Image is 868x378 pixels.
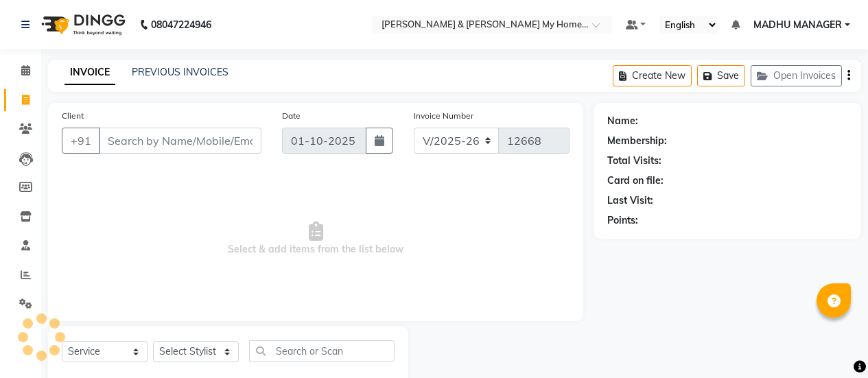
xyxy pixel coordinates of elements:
[607,154,661,168] div: Total Visits:
[132,66,228,78] a: PREVIOUS INVOICES
[607,134,667,148] div: Membership:
[64,60,115,85] a: INVOICE
[607,174,664,188] div: Card on file:
[751,65,842,86] button: Open Invoices
[282,110,301,122] label: Date
[62,128,100,154] button: +91
[753,18,842,32] span: MADHU MANAGER
[810,323,854,364] iframe: chat widget
[62,110,84,122] label: Client
[607,213,638,228] div: Points:
[414,110,473,122] label: Invoice Number
[613,65,692,86] button: Create New
[697,65,745,86] button: Save
[62,170,570,307] span: Select & add items from the list below
[249,340,395,362] input: Search or Scan
[607,193,653,208] div: Last Visit:
[35,5,129,44] img: logo
[607,114,638,128] div: Name:
[151,5,211,44] b: 08047224946
[99,128,261,154] input: Search by Name/Mobile/Email/Code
